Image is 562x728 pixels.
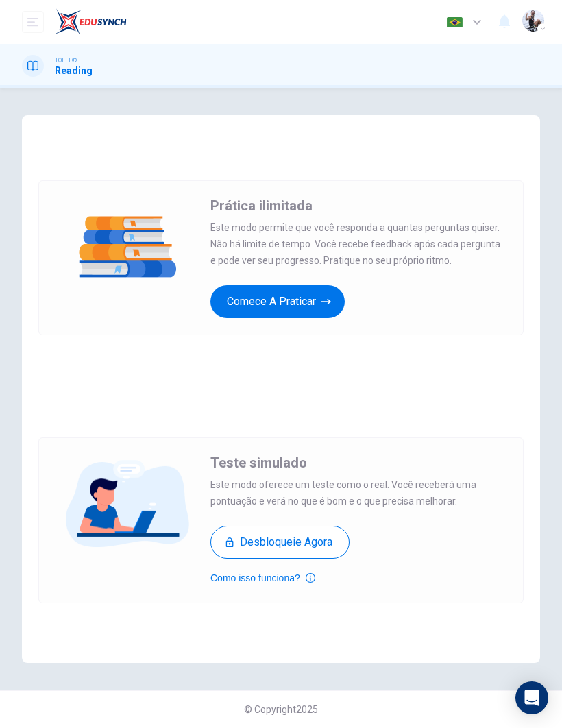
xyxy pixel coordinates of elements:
img: Profile picture [522,10,544,32]
div: Open Intercom Messenger [515,681,548,714]
span: Prática ilimitada [210,197,313,214]
img: pt [446,17,463,27]
span: © Copyright 2025 [244,704,318,715]
h1: Reading [55,65,93,76]
button: Como isso funciona? [210,570,315,586]
img: EduSynch logo [55,8,127,36]
button: Comece a praticar [210,285,345,318]
button: open mobile menu [22,11,44,33]
span: Teste simulado [210,454,307,471]
span: Este modo permite que você responda a quantas perguntas quiser. Não há limite de tempo. Você rece... [210,219,506,269]
span: TOEFL® [55,56,77,65]
button: Desbloqueie agora [210,526,350,559]
span: Este modo oferece um teste como o real. Você receberá uma pontuação e verá no que é bom e o que p... [210,476,506,509]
